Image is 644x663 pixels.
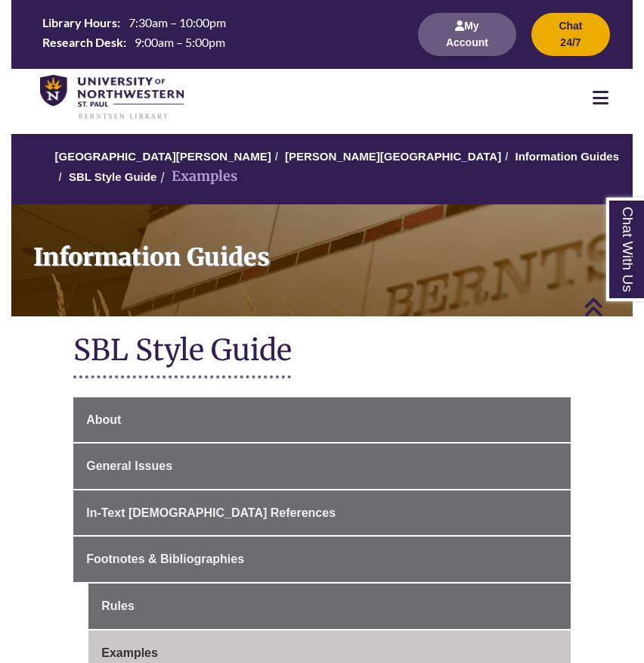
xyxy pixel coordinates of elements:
a: Hours Today [36,14,401,54]
span: Footnotes & Bibliographies [86,552,244,565]
a: My Account [418,36,516,48]
th: Library Hours: [36,14,122,31]
span: 7:30am – 10:00pm [128,15,226,30]
a: [PERSON_NAME][GEOGRAPHIC_DATA] [285,150,501,163]
h1: SBL Style Guide [73,331,571,372]
a: Chat 24/7 [531,36,610,48]
a: Back to Top [584,297,640,317]
a: Information Guides [515,150,619,163]
table: Hours Today [36,14,401,53]
span: In-Text [DEMOGRAPHIC_DATA] References [86,506,336,519]
span: About [86,413,121,426]
img: UNWSP Library Logo [40,75,184,120]
a: About [73,397,571,443]
a: SBL Style Guide [69,170,156,183]
li: Examples [156,166,237,188]
button: My Account [418,13,516,56]
a: Footnotes & Bibliographies [73,537,571,582]
a: In-Text [DEMOGRAPHIC_DATA] References [73,490,571,536]
a: [GEOGRAPHIC_DATA][PERSON_NAME] [55,150,271,163]
a: Rules [88,584,571,629]
a: General Issues [73,444,571,489]
a: Information Guides [11,204,633,316]
span: General Issues [86,459,172,472]
button: Chat 24/7 [531,13,610,56]
span: 9:00am – 5:00pm [135,35,225,49]
th: Research Desk: [36,33,128,50]
h1: Information Guides [23,204,633,297]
